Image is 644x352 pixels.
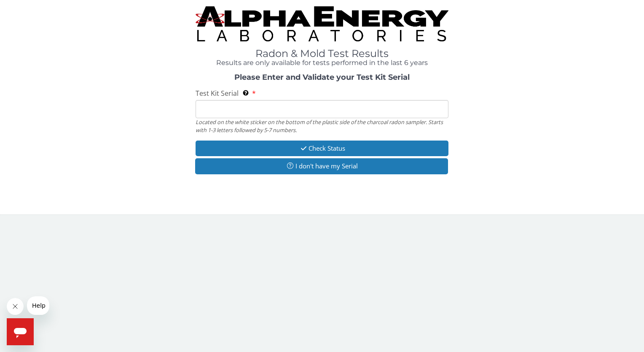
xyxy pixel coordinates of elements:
iframe: Button to launch messaging window [7,318,34,345]
strong: Please Enter and Validate your Test Kit Serial [234,73,410,82]
iframe: Message from company [27,296,49,315]
span: Test Kit Serial [196,89,239,98]
button: I don't have my Serial [195,158,448,174]
button: Check Status [196,141,448,156]
img: TightCrop.jpg [196,6,448,41]
iframe: Close message [7,298,24,315]
div: Located on the white sticker on the bottom of the plastic side of the charcoal radon sampler. Sta... [196,118,448,134]
h1: Radon & Mold Test Results [196,48,448,59]
h4: Results are only available for tests performed in the last 6 years [196,59,448,67]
